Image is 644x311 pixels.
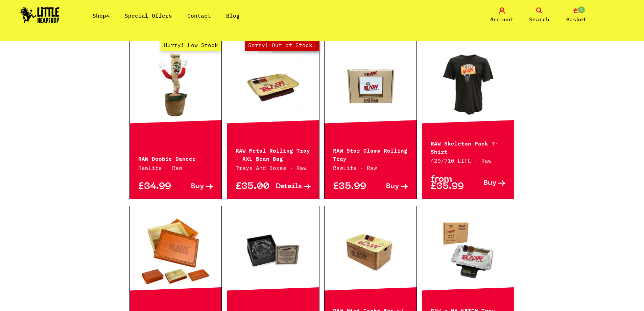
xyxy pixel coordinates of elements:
a: Buy [371,183,408,190]
a: Special Offers [125,12,172,19]
img: Little Head Shop Logo [20,7,59,23]
span: Buy [483,180,497,187]
a: Details [273,183,311,190]
a: Buy [175,183,213,190]
p: RAW Star Glass Rolling Tray [333,146,408,162]
a: Out of Stock Hurry! Low Stock Sorry! Out of Stock! [227,51,319,118]
span: Details [276,183,302,190]
span: Search [529,15,549,23]
span: Sorry! Out of Stock! [245,39,319,51]
span: Hurry! Low Stock [161,39,221,51]
span: Buy [191,183,204,190]
p: RawLife · Raw [333,164,408,172]
a: Blog [226,12,240,19]
p: from £35.99 [431,176,468,190]
a: 2 Basket [559,7,593,23]
p: RawLife · Raw [138,164,213,172]
a: Contact [187,12,211,19]
p: Trays And Boxes · Raw [236,164,311,172]
a: Hurry! Low Stock [130,51,222,118]
p: £34.99 [138,183,176,190]
p: RAW Doobie Dancer [138,154,213,162]
span: Basket [566,15,587,23]
p: 420/710 LIFE · Raw [431,157,506,165]
a: Search [522,7,556,23]
p: RAW Skeleton Pack T-Shirt [431,139,506,155]
p: £35.00 [236,183,273,190]
a: Shop [93,12,110,19]
span: 2 [577,6,586,14]
p: £35.99 [333,183,371,190]
span: Account [490,15,514,23]
span: Buy [386,183,399,190]
p: RAW Metal Rolling Tray - XXL Bean Bag [236,146,311,162]
a: Buy [468,176,506,190]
